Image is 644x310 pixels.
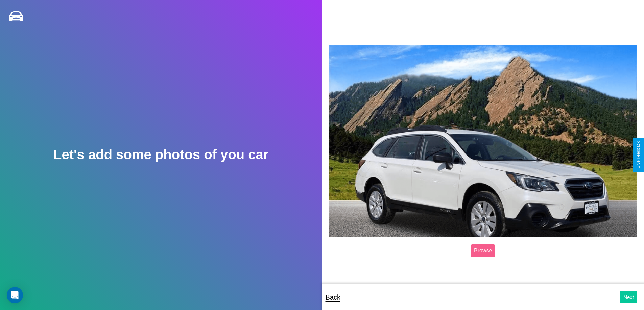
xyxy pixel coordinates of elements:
div: Open Intercom Messenger [7,287,23,303]
label: Browse [471,244,495,257]
img: posted [329,45,638,237]
div: Give Feedback [636,141,641,169]
button: Next [620,291,637,303]
p: Back [326,291,340,303]
h2: Let's add some photos of you car [53,147,268,162]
